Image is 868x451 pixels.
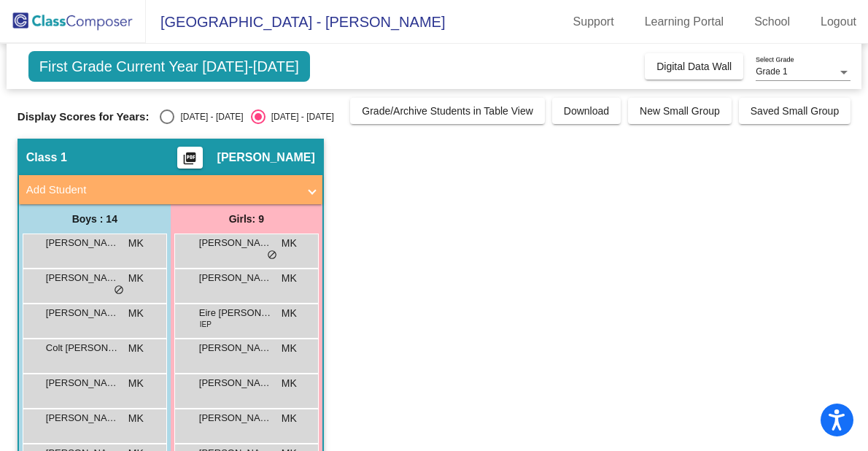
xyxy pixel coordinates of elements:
[46,411,119,425] span: [PERSON_NAME]
[174,110,243,123] div: [DATE] - [DATE]
[128,236,144,251] span: MK
[26,182,298,198] mat-panel-title: Add Student
[743,10,802,34] a: School
[199,376,272,390] span: [PERSON_NAME]
[128,306,144,321] span: MK
[756,66,787,77] span: Grade 1
[282,411,297,426] span: MK
[171,204,322,234] div: Girls: 9
[19,175,322,204] mat-expansion-panel-header: Add Student
[46,376,119,390] span: [PERSON_NAME]
[19,204,171,234] div: Boys : 14
[160,109,333,124] mat-radio-group: Select an option
[199,271,272,285] span: [PERSON_NAME]
[26,150,67,165] span: Class 1
[128,411,144,426] span: MK
[633,10,736,34] a: Learning Portal
[267,250,277,261] span: do_not_disturb_alt
[809,10,868,34] a: Logout
[199,306,272,320] span: Eire [PERSON_NAME]
[282,271,297,286] span: MK
[564,105,609,117] span: Download
[128,376,144,391] span: MK
[266,110,334,123] div: [DATE] - [DATE]
[282,236,297,251] span: MK
[350,98,545,124] button: Grade/Archive Students in Table View
[46,341,119,355] span: Colt [PERSON_NAME]
[362,105,533,117] span: Grade/Archive Students in Table View
[46,271,119,285] span: [PERSON_NAME]
[562,10,626,34] a: Support
[645,53,743,80] button: Digital Data Wall
[46,306,119,320] span: [PERSON_NAME]
[18,110,150,123] span: Display Scores for Years:
[656,61,732,72] span: Digital Data Wall
[181,151,198,171] mat-icon: picture_as_pdf
[628,98,732,124] button: New Small Group
[128,341,144,356] span: MK
[200,319,212,330] span: IEP
[199,236,272,250] span: [PERSON_NAME]
[217,150,315,165] span: [PERSON_NAME]
[28,51,310,82] span: First Grade Current Year [DATE]-[DATE]
[199,341,272,355] span: [PERSON_NAME]
[46,236,119,250] span: [PERSON_NAME]
[128,271,144,286] span: MK
[282,376,297,391] span: MK
[739,98,850,124] button: Saved Small Group
[282,341,297,356] span: MK
[640,105,720,117] span: New Small Group
[751,105,839,117] span: Saved Small Group
[199,411,272,425] span: [PERSON_NAME]
[552,98,621,124] button: Download
[282,306,297,321] span: MK
[114,285,124,296] span: do_not_disturb_alt
[146,10,445,34] span: [GEOGRAPHIC_DATA] - [PERSON_NAME]
[177,147,203,169] button: Print Students Details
